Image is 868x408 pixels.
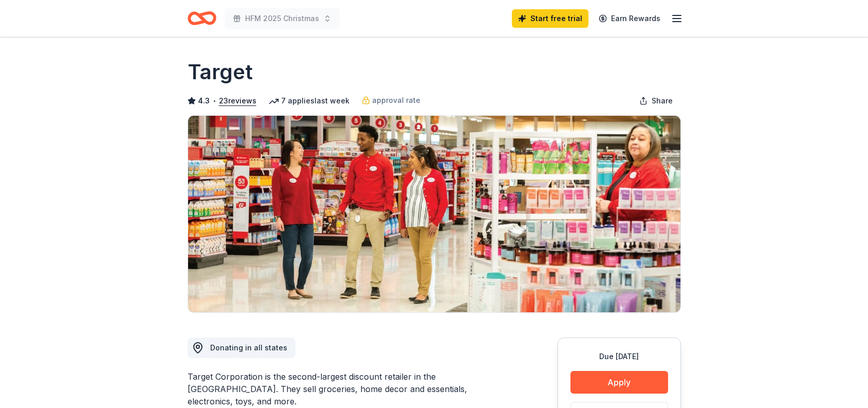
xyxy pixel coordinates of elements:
[269,95,349,107] div: 7 applies last week
[372,94,420,107] span: approval rate
[212,97,216,105] span: •
[362,94,420,107] a: approval rate
[188,58,253,86] h1: Target
[225,8,340,29] button: HFM 2025 Christmas
[210,343,287,352] span: Donating in all states
[188,116,680,312] img: Image for Target
[512,9,588,28] a: Start free trial
[245,12,319,25] span: HFM 2025 Christmas
[652,95,673,107] span: Share
[188,370,508,407] div: Target Corporation is the second-largest discount retailer in the [GEOGRAPHIC_DATA]. They sell gr...
[198,95,210,107] span: 4.3
[188,6,216,30] a: Home
[593,9,667,28] a: Earn Rewards
[570,350,668,363] div: Due [DATE]
[570,371,668,394] button: Apply
[631,91,681,111] button: Share
[219,95,256,107] button: 23reviews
